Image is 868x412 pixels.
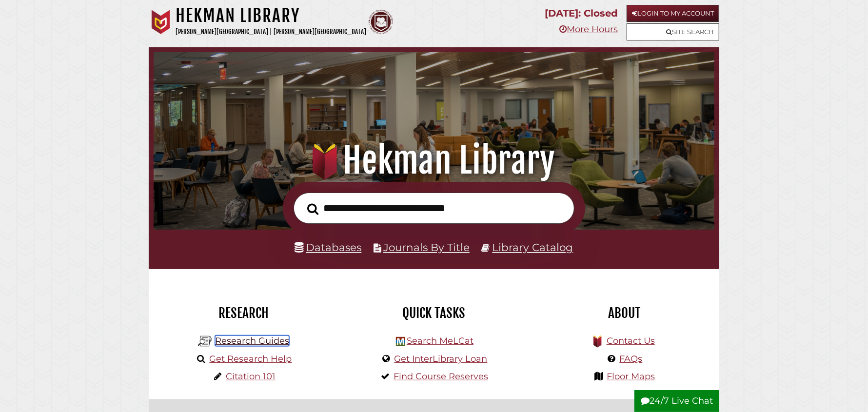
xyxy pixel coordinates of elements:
[627,5,719,22] a: Login to My Account
[176,5,366,26] h1: Hekman Library
[493,241,573,254] a: Library Catalog
[295,241,362,254] a: Databases
[176,26,366,38] p: [PERSON_NAME][GEOGRAPHIC_DATA] | [PERSON_NAME][GEOGRAPHIC_DATA]
[607,335,655,346] a: Contact Us
[607,371,655,382] a: Floor Maps
[226,371,276,382] a: Citation 101
[302,200,323,218] button: Search
[369,10,393,34] img: Calvin Theological Seminary
[149,10,173,34] img: Calvin University
[627,23,719,40] a: Site Search
[536,305,712,321] h2: About
[545,5,618,22] p: [DATE]: Closed
[346,305,522,321] h2: Quick Tasks
[307,203,318,215] i: Search
[210,353,292,364] a: Get Research Help
[395,353,488,364] a: Get InterLibrary Loan
[620,353,643,364] a: FAQs
[383,241,470,254] a: Journals By Title
[215,335,289,346] a: Research Guides
[394,371,488,382] a: Find Course Reserves
[156,305,332,321] h2: Research
[559,24,618,35] a: More Hours
[167,139,702,182] h1: Hekman Library
[407,335,473,346] a: Search MeLCat
[198,334,213,349] img: Hekman Library Logo
[396,337,405,346] img: Hekman Library Logo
